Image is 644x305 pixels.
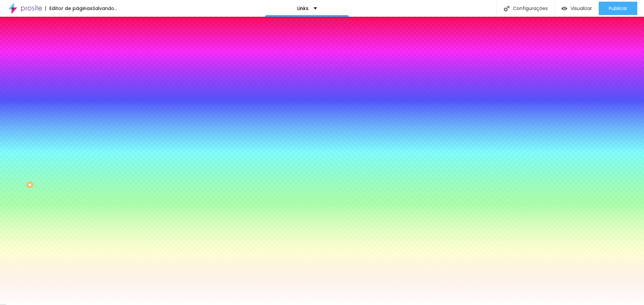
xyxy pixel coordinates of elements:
span: Publicar [609,6,627,11]
p: Links [297,6,309,11]
div: Salvando... [93,6,117,11]
button: Visualizar [555,2,599,15]
span: Visualizar [571,6,592,11]
div: Editor de páginas [45,6,93,11]
button: Publicar [599,2,637,15]
img: Icone [504,6,509,11]
img: view-1.svg [561,6,567,11]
